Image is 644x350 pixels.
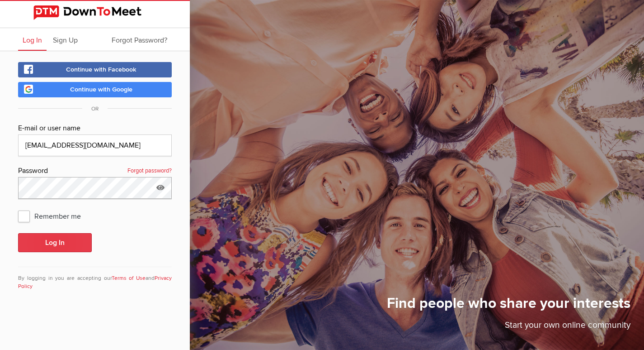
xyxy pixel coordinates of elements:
[18,62,172,77] a: Continue with Facebook
[18,208,90,224] span: Remember me
[18,267,172,291] div: By logging in you are accepting our and
[48,28,82,51] a: Sign Up
[18,134,172,156] input: Email@address.com
[33,5,156,20] img: DownToMeet
[112,36,167,45] span: Forgot Password?
[18,123,172,134] div: E-mail or user name
[18,165,172,177] div: Password
[70,86,132,93] span: Continue with Google
[112,275,146,282] a: Terms of Use
[387,319,630,336] p: Start your own online community
[18,28,47,51] a: Log In
[18,233,92,252] button: Log In
[23,36,42,45] span: Log In
[127,165,172,177] a: Forgot password?
[107,28,172,51] a: Forgot Password?
[82,105,108,112] span: OR
[18,82,172,97] a: Continue with Google
[66,66,136,73] span: Continue with Facebook
[387,294,630,319] h1: Find people who share your interests
[53,36,78,45] span: Sign Up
